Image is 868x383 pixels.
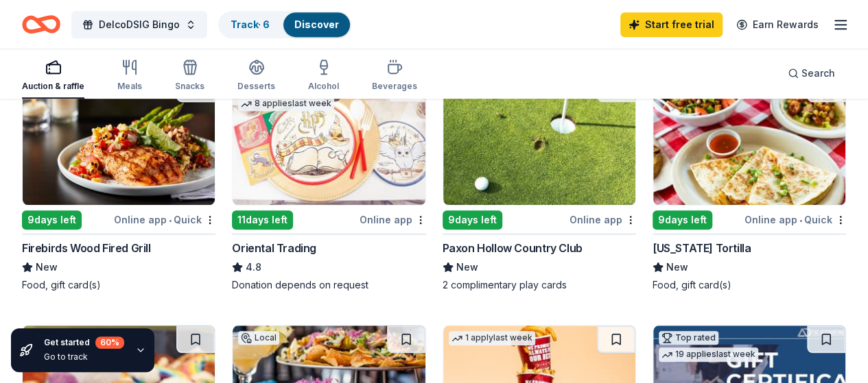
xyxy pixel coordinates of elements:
[237,53,275,99] button: Desserts
[443,240,583,256] div: Paxon Hollow Country Club
[653,240,751,256] div: [US_STATE] Tortilla
[620,12,723,37] a: Start free trial
[777,60,846,87] button: Search
[801,65,835,82] span: Search
[653,75,845,205] img: Image for California Tortilla
[653,278,846,292] div: Food, gift card(s)
[232,74,425,292] a: Image for Oriental TradingTop rated8 applieslast week11days leftOnline appOriental Trading4.8Dona...
[659,347,758,362] div: 19 applies last week
[372,53,417,99] button: Beverages
[233,75,425,205] img: Image for Oriental Trading
[238,331,279,345] div: Local
[744,211,846,228] div: Online app Quick
[232,210,293,230] div: 11 days left
[799,214,802,225] span: •
[22,8,60,40] a: Home
[71,11,207,38] button: DelcoDSIG Bingo
[99,16,180,33] span: DelcoDSIG Bingo
[22,53,84,99] button: Auction & raffle
[653,74,846,292] a: Image for California Tortilla1 applylast week9days leftOnline app•Quick[US_STATE] TortillaNewFood...
[653,210,712,230] div: 9 days left
[443,74,636,292] a: Image for Paxon Hollow Country ClubLocal9days leftOnline appPaxon Hollow Country ClubNew2 complim...
[308,53,339,99] button: Alcohol
[294,18,339,30] a: Discover
[22,81,84,92] div: Auction & raffle
[23,75,215,205] img: Image for Firebirds Wood Fired Grill
[666,259,688,275] span: New
[443,210,502,230] div: 9 days left
[232,240,316,256] div: Oriental Trading
[659,331,718,345] div: Top rated
[117,53,142,99] button: Meals
[175,81,204,92] div: Snacks
[237,81,275,92] div: Desserts
[308,81,339,92] div: Alcohol
[372,81,417,92] div: Beverages
[22,74,215,292] a: Image for Firebirds Wood Fired Grill4 applieslast week9days leftOnline app•QuickFirebirds Wood Fi...
[232,278,425,292] div: Donation depends on request
[169,214,172,225] span: •
[44,351,124,362] div: Go to track
[218,11,351,38] button: Track· 6Discover
[456,259,478,275] span: New
[22,210,82,230] div: 9 days left
[231,18,270,30] a: Track· 6
[114,211,215,228] div: Online app Quick
[570,211,636,228] div: Online app
[728,12,827,37] a: Earn Rewards
[443,75,635,205] img: Image for Paxon Hollow Country Club
[95,336,124,349] div: 60 %
[238,97,334,111] div: 8 applies last week
[44,336,124,349] div: Get started
[22,240,151,256] div: Firebirds Wood Fired Grill
[360,211,426,228] div: Online app
[175,53,204,99] button: Snacks
[117,81,142,92] div: Meals
[22,278,215,292] div: Food, gift card(s)
[246,259,261,275] span: 4.8
[449,331,535,345] div: 1 apply last week
[36,259,58,275] span: New
[443,278,636,292] div: 2 complimentary play cards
